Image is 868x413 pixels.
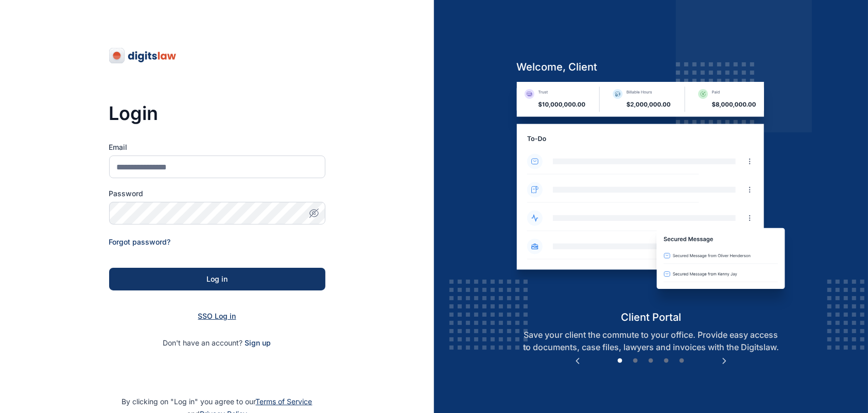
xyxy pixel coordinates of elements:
button: 3 [646,356,656,366]
h5: client portal [508,310,794,324]
button: Previous [572,356,583,366]
button: Log in [109,268,325,290]
img: client-portal [508,82,794,310]
h3: Login [109,103,325,124]
button: Next [719,356,730,366]
a: Sign up [245,338,271,347]
div: Log in [126,274,309,284]
a: Terms of Service [256,397,313,406]
label: Email [109,142,325,152]
img: digitslaw-logo [109,47,177,64]
button: 1 [615,356,626,366]
button: 5 [677,356,687,366]
p: Don't have an account? [109,338,325,348]
a: SSO Log in [198,312,236,320]
h5: welcome, client [508,60,794,74]
label: Password [109,188,325,199]
button: 4 [662,356,672,366]
span: Sign up [245,338,271,348]
a: Forgot password? [109,237,171,246]
p: Save your client the commute to your office. Provide easy access to documents, case files, lawyer... [508,329,794,353]
button: 2 [631,356,641,366]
